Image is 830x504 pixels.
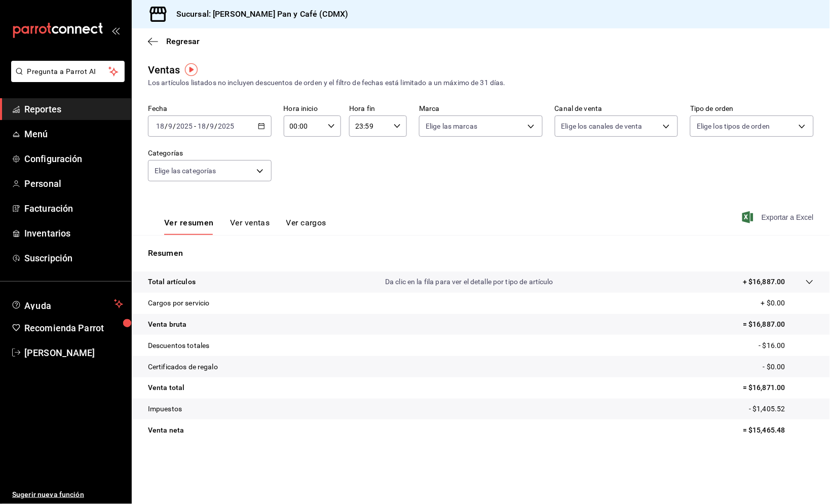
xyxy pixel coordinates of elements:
input: ---- [218,122,235,130]
p: Impuestos [148,404,182,414]
button: open_drawer_menu [111,26,120,34]
p: Certificados de regalo [148,362,218,372]
span: Elige las categorías [155,166,216,176]
p: Resumen [148,247,814,259]
button: Ver cargos [286,218,327,235]
input: ---- [176,122,193,130]
input: -- [168,122,173,130]
input: -- [197,122,206,130]
p: Venta total [148,382,184,393]
div: navigation tabs [164,218,326,235]
label: Hora inicio [284,105,342,112]
label: Tipo de orden [690,105,814,112]
p: Cargos por servicio [148,298,210,308]
p: Descuentos totales [148,340,209,351]
span: Suscripción [24,251,123,265]
span: Facturación [24,202,123,215]
span: / [206,122,209,130]
p: = $16,887.00 [743,319,814,330]
p: + $0.00 [761,298,814,308]
label: Canal de venta [555,105,678,112]
span: [PERSON_NAME] [24,346,123,360]
span: Sugerir nueva función [12,489,123,500]
label: Marca [419,105,543,112]
span: Inventarios [24,226,123,240]
button: Ver ventas [230,218,270,235]
span: / [165,122,168,130]
p: = $16,871.00 [743,382,814,393]
input: -- [156,122,165,130]
span: Reportes [24,102,123,116]
h3: Sucursal: [PERSON_NAME] Pan y Café (CDMX) [168,8,348,20]
button: Exportar a Excel [744,211,814,223]
span: / [215,122,218,130]
p: + $16,887.00 [743,277,785,287]
p: - $16.00 [759,340,814,351]
p: Venta neta [148,425,184,436]
span: Menú [24,127,123,141]
div: Ventas [148,62,180,77]
label: Fecha [148,105,272,112]
input: -- [210,122,215,130]
span: Ayuda [24,298,110,310]
p: - $1,405.52 [749,404,814,414]
span: - [194,122,196,130]
span: Elige los tipos de orden [697,121,770,131]
span: Elige los canales de venta [561,121,643,131]
span: Regresar [166,36,200,46]
button: Pregunta a Parrot AI [11,61,125,82]
span: Elige las marcas [426,121,477,131]
label: Hora fin [349,105,407,112]
span: Pregunta a Parrot AI [27,66,109,77]
span: / [173,122,176,130]
img: Tooltip marker [185,63,198,76]
label: Categorías [148,150,272,157]
p: - $0.00 [763,362,814,372]
button: Regresar [148,36,200,46]
span: Configuración [24,152,123,166]
p: Da clic en la fila para ver el detalle por tipo de artículo [385,277,553,287]
p: Total artículos [148,277,196,287]
p: Venta bruta [148,319,186,330]
p: = $15,465.48 [743,425,814,436]
a: Pregunta a Parrot AI [7,73,125,84]
span: Personal [24,177,123,190]
button: Ver resumen [164,218,214,235]
div: Los artículos listados no incluyen descuentos de orden y el filtro de fechas está limitado a un m... [148,77,814,88]
span: Recomienda Parrot [24,321,123,335]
